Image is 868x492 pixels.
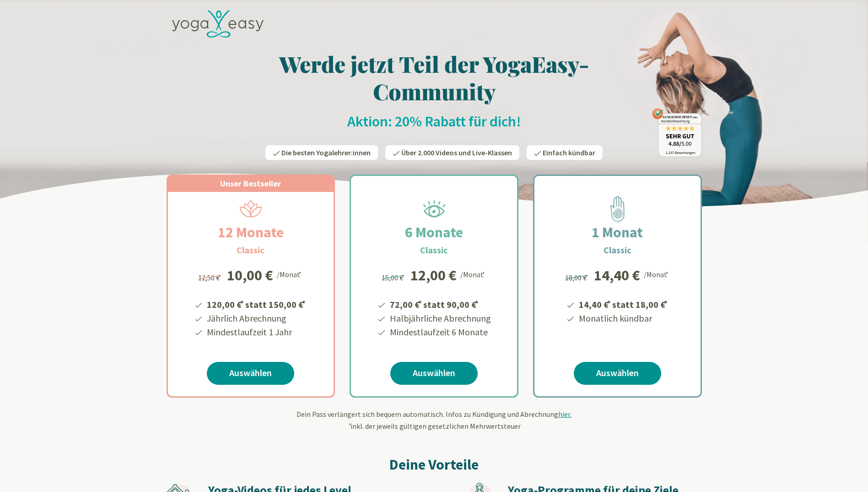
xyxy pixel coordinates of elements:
a: Auswählen [574,362,661,385]
h2: Deine Vorteile [167,454,702,476]
li: 120,00 € statt 150,00 € [205,296,307,312]
span: Über 2.000 Videos und Live-Klassen [401,148,512,157]
h3: Classic [237,243,264,257]
li: Mindestlaufzeit 6 Monate [388,325,491,339]
div: /Monat [277,268,303,280]
img: ausgezeichnet_badge.png [652,108,702,157]
li: Jährlich Abrechnung [205,312,307,325]
h2: 12 Monate [196,221,306,243]
a: Auswählen [207,362,294,385]
li: Monatlich kündbar [577,312,669,325]
div: /Monat [644,268,670,280]
h3: Classic [420,243,448,257]
div: Dein Pass verlängert sich bequem automatisch. Infos zu Kündigung und Abrechnung [167,409,702,432]
h2: Aktion: 20% Rabatt für dich! [167,112,702,131]
span: inkl. der jeweils gültigen gesetzlichen Mehrwertsteuer [348,421,521,431]
div: 14,40 € [594,268,640,283]
span: Einfach kündbar [543,148,595,157]
div: 10,00 € [227,268,273,283]
h2: 1 Monat [570,221,665,243]
span: hier. [558,410,571,419]
a: Auswählen [390,362,478,385]
li: Halbjährliche Abrechnung [388,312,491,325]
h3: Classic [604,243,631,257]
li: 14,40 € statt 18,00 € [577,296,669,312]
li: Mindestlaufzeit 1 Jahr [205,325,307,339]
span: 12,50 € [198,273,222,282]
h2: 6 Monate [383,221,485,243]
span: Die besten Yogalehrer:innen [281,148,371,157]
h1: Werde jetzt Teil der YogaEasy-Community [167,50,702,105]
span: Unser Bestseller [220,178,281,189]
li: 72,00 € statt 90,00 € [388,296,491,312]
span: 18,00 € [565,273,589,282]
div: 12,00 € [410,268,457,283]
span: 15,00 € [382,273,406,282]
div: /Monat [460,268,486,280]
